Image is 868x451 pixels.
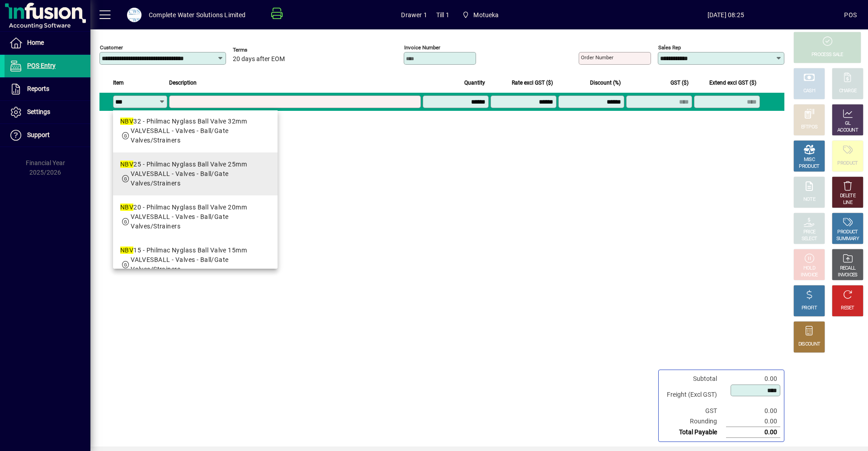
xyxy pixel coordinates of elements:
[5,32,90,54] a: Home
[120,204,133,211] em: NBV
[837,229,858,236] div: PRODUCT
[662,374,726,384] td: Subtotal
[802,236,817,242] div: SELECT
[113,152,278,195] mat-option: NBV25 - Philmac Nyglass Ball Valve 25mm
[607,8,844,22] span: [DATE] 08:25
[802,305,817,312] div: PROFIT
[113,109,278,152] mat-option: NBV32 - Philmac Nyglass Ball Valve 32mm
[120,117,270,126] div: 32 - Philmac Nyglass Ball Valve 32mm
[404,44,440,51] mat-label: Invoice number
[836,236,859,242] div: SUMMARY
[131,127,229,144] span: VALVESBALL - Valves - Ball/Gate Valves/Strainers
[113,238,278,281] mat-option: NBV15 - Philmac Nyglass Ball Valve 15mm
[798,341,820,348] div: DISCOUNT
[120,118,133,125] em: NBV
[838,272,857,279] div: INVOICES
[801,124,818,131] div: EFTPOS
[726,416,780,427] td: 0.00
[233,56,285,63] span: 20 days after EOM
[120,247,133,254] em: NBV
[803,265,815,272] div: HOLD
[726,406,780,416] td: 0.00
[841,305,854,312] div: RESET
[169,78,197,88] span: Description
[844,8,857,22] div: POS
[27,39,44,46] span: Home
[843,199,852,206] div: LINE
[5,101,90,123] a: Settings
[401,8,427,22] span: Drawer 1
[803,88,815,95] div: CASH
[837,160,858,167] div: PRODUCT
[839,88,857,95] div: CHARGE
[120,203,270,212] div: 20 - Philmac Nyglass Ball Valve 20mm
[27,108,50,115] span: Settings
[662,427,726,438] td: Total Payable
[726,374,780,384] td: 0.00
[100,44,123,51] mat-label: Customer
[473,8,499,22] span: Motueka
[726,427,780,438] td: 0.00
[120,246,270,255] div: 15 - Philmac Nyglass Ball Valve 15mm
[131,170,229,187] span: VALVESBALL - Valves - Ball/Gate Valves/Strainers
[581,54,613,61] mat-label: Order number
[803,229,816,236] div: PRICE
[590,78,621,88] span: Discount (%)
[845,120,851,127] div: GL
[27,85,49,92] span: Reports
[149,8,246,22] div: Complete Water Solutions Limited
[27,62,56,69] span: POS Entry
[131,213,229,230] span: VALVESBALL - Valves - Ball/Gate Valves/Strainers
[662,384,726,406] td: Freight (Excl GST)
[804,157,815,163] div: MISC
[120,160,270,169] div: 25 - Philmac Nyglass Ball Valve 25mm
[811,52,843,58] div: PROCESS SALE
[436,8,449,22] span: Till 1
[464,78,485,88] span: Quantity
[662,416,726,427] td: Rounding
[837,127,858,134] div: ACCOUNT
[658,44,681,51] mat-label: Sales rep
[840,265,856,272] div: RECALL
[512,78,553,88] span: Rate excl GST ($)
[709,78,756,88] span: Extend excl GST ($)
[5,124,90,147] a: Support
[840,193,855,199] div: DELETE
[799,163,819,170] div: PRODUCT
[113,195,278,238] mat-option: NBV20 - Philmac Nyglass Ball Valve 20mm
[113,78,124,88] span: Item
[5,78,90,100] a: Reports
[801,272,817,279] div: INVOICE
[120,161,133,168] em: NBV
[670,78,689,88] span: GST ($)
[233,47,287,53] span: Terms
[27,131,50,138] span: Support
[803,196,815,203] div: NOTE
[120,7,149,23] button: Profile
[458,7,503,23] span: Motueka
[662,406,726,416] td: GST
[131,256,229,273] span: VALVESBALL - Valves - Ball/Gate Valves/Strainers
